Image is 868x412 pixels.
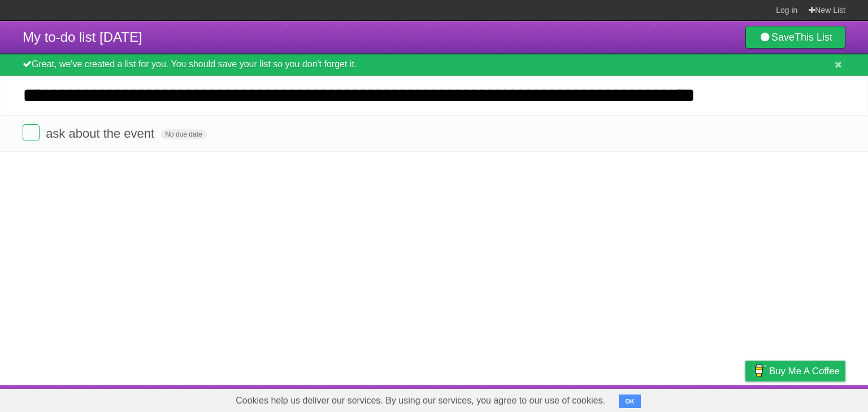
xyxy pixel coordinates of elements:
label: Done [23,124,40,141]
img: Buy me a coffee [751,361,766,380]
button: OK [619,395,641,408]
a: Developers [632,388,678,409]
span: Cookies help us deliver our services. By using our services, you agree to our use of cookies. [224,389,617,412]
a: SaveThis List [745,26,845,49]
span: Buy me a coffee [769,361,840,381]
span: My to-do list [DATE] [23,29,142,45]
b: This List [795,32,832,43]
a: Terms [692,388,717,409]
a: About [595,388,619,409]
a: Privacy [731,388,760,409]
a: Buy me a coffee [745,361,845,382]
span: No due date [160,129,206,139]
span: ask about the event [46,126,157,141]
a: Suggest a feature [774,388,845,409]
